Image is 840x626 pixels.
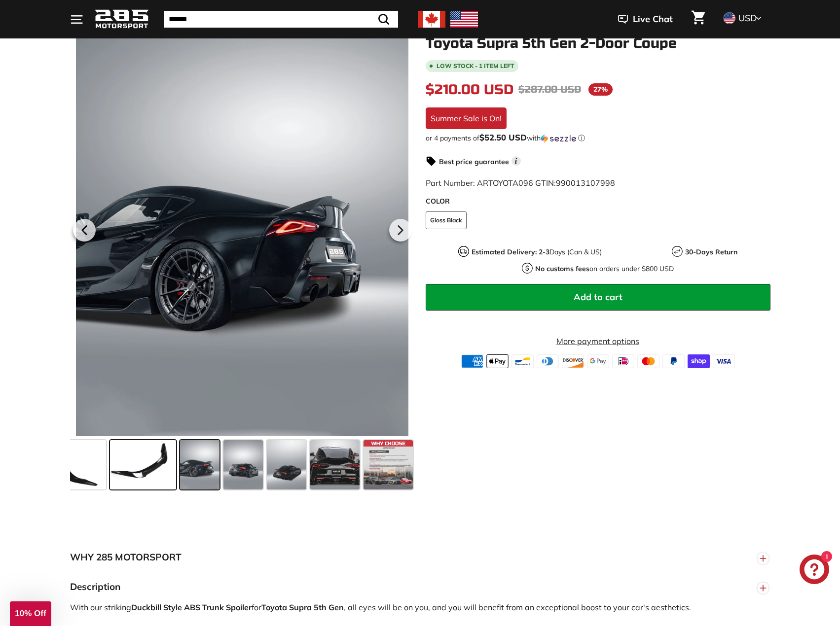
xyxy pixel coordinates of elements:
strong: Best price guarantee [439,157,509,166]
strong: Trunk Spoiler [202,602,252,612]
img: shopify_pay [688,354,710,368]
strong: No customs fees [535,264,589,273]
div: Summer Sale is On! [426,107,507,129]
p: on orders under $800 USD [535,264,674,274]
span: $287.00 USD [518,83,581,96]
button: Live Chat [605,7,686,32]
strong: 30-Days Return [685,247,737,256]
img: apple_pay [486,354,509,368]
button: Description [70,572,770,602]
button: WHY 285 MOTORSPORT [70,543,770,572]
div: 10% Off [10,601,51,626]
strong: Toyota Supra 5th Gen [261,602,344,612]
img: american_express [461,354,483,368]
strong: Estimated Delivery: 2-3 [472,247,549,256]
div: or 4 payments of$52.50 USDwithSezzle Click to learn more about Sezzle [426,133,770,143]
span: Live Chat [633,13,673,26]
span: Part Number: ARTOYOTA096 GTIN: [426,178,615,188]
div: or 4 payments of with [426,133,770,143]
img: paypal [662,354,685,368]
img: visa [713,354,735,368]
label: COLOR [426,196,770,207]
span: 27% [588,83,613,96]
img: diners_club [537,354,559,368]
span: Add to cart [574,291,622,303]
inbox-online-store-chat: Shopify online store chat [797,555,832,587]
span: 990013107998 [556,178,615,188]
h1: Duckbill Style Trunk Spoiler - [DATE]-[DATE] Toyota Supra 5th Gen 2-Door Coupe [426,21,770,51]
img: bancontact [511,354,534,368]
span: USD [738,12,757,24]
strong: ABS [184,602,200,612]
strong: Duckbill Style [131,602,182,612]
span: 10% Off [15,609,46,618]
img: master [637,354,659,368]
img: google_pay [587,354,609,368]
img: Sezzle [541,134,576,143]
img: ideal [612,354,634,368]
span: $210.00 USD [426,81,513,98]
a: Cart [686,2,711,36]
a: More payment options [426,335,770,347]
span: i [511,156,521,166]
img: discover [562,354,584,368]
button: Add to cart [426,284,770,311]
input: Search [164,11,398,28]
img: Logo_285_Motorsport_areodynamics_components [95,8,149,31]
span: $52.50 USD [479,132,527,142]
span: Low stock - 1 item left [437,63,514,69]
p: Days (Can & US) [472,247,602,257]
